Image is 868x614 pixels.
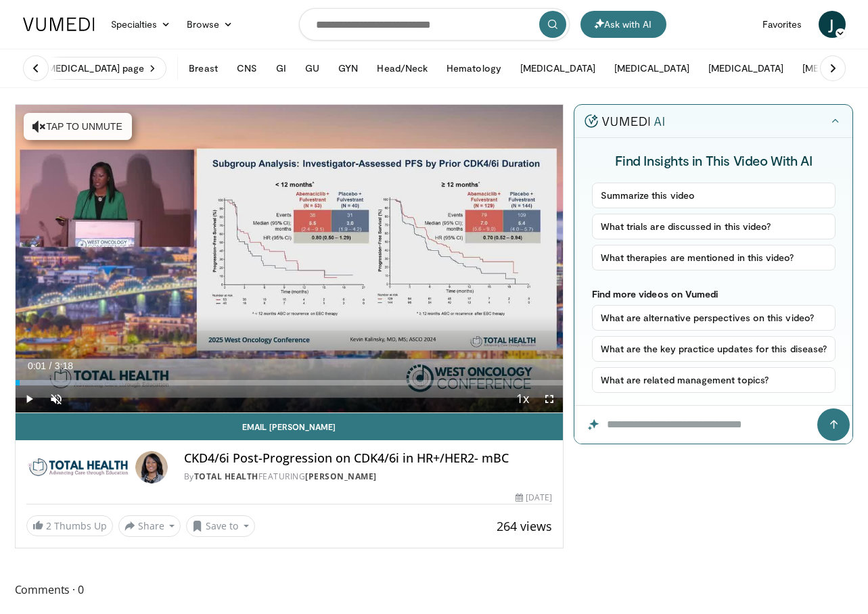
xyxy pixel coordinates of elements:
[184,471,552,483] div: By FEATURING
[574,406,852,444] input: Question for the AI
[24,113,132,140] button: Tap to unmute
[16,380,564,385] div: Progress Bar
[43,385,70,412] button: Unmute
[184,451,552,466] h4: CKD4/6i Post-Progression on CDK4/6i in HR+/HER2- mBC
[330,55,366,82] button: GYN
[754,11,810,38] a: Favorites
[580,11,666,38] button: Ask with AI
[15,57,167,80] a: Visit [MEDICAL_DATA] page
[438,55,509,82] button: Hematology
[700,55,792,82] button: [MEDICAL_DATA]
[592,288,836,300] p: Find more videos on Vumedi
[181,55,225,82] button: Breast
[297,55,327,82] button: GU
[194,471,258,482] a: Total Health
[28,360,46,371] span: 0:01
[592,336,836,362] button: What are the key practice updates for this disease?
[592,367,836,393] button: What are related management topics?
[46,519,51,532] span: 2
[229,55,265,82] button: CNS
[305,471,377,482] a: [PERSON_NAME]
[512,55,603,82] button: [MEDICAL_DATA]
[606,55,698,82] button: [MEDICAL_DATA]
[23,18,95,31] img: VuMedi Logo
[118,515,181,537] button: Share
[16,385,43,412] button: Play
[592,214,836,239] button: What trials are discussed in this video?
[55,360,73,371] span: 3:18
[592,151,836,169] h4: Find Insights in This Video With AI
[585,114,664,128] img: vumedi-ai-logo.v2.svg
[49,360,52,371] span: /
[592,183,836,208] button: Summarize this video
[16,105,564,413] video-js: Video Player
[186,515,255,537] button: Save to
[16,413,564,440] a: Email [PERSON_NAME]
[179,11,241,38] a: Browse
[536,385,563,412] button: Fullscreen
[26,451,130,483] img: Total Health
[497,518,552,534] span: 264 views
[299,8,570,41] input: Search topics, interventions
[26,515,113,536] a: 2 Thumbs Up
[592,305,836,331] button: What are alternative perspectives on this video?
[819,11,846,38] a: J
[268,55,294,82] button: GI
[369,55,436,82] button: Head/Neck
[15,581,564,598] span: Comments 0
[516,492,552,504] div: [DATE]
[103,11,179,38] a: Specialties
[509,385,536,412] button: Playback Rate
[592,245,836,270] button: What therapies are mentioned in this video?
[135,451,168,483] img: Avatar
